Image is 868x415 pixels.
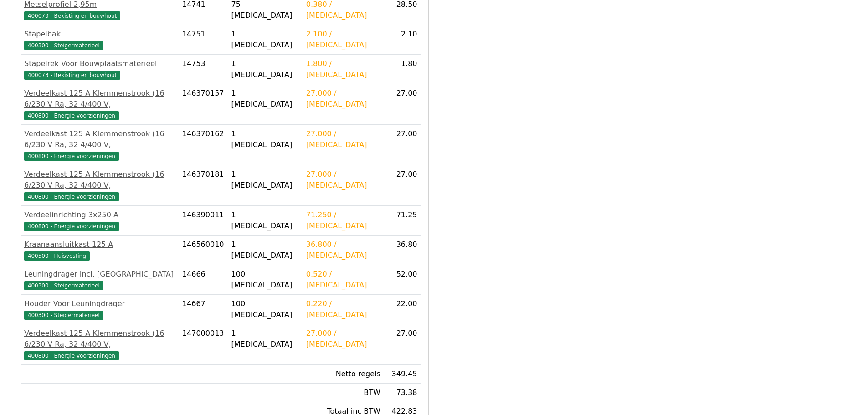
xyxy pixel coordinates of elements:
[384,206,421,236] td: 71.25
[306,29,380,51] div: 2.100 / [MEDICAL_DATA]
[24,251,90,261] span: 400500 - Huisvesting
[231,29,299,51] div: 1 [MEDICAL_DATA]
[24,328,175,350] div: Verdeelkast 125 A Klemmenstrook (16 6/230 V Ra, 32 4/400 V,
[231,298,299,320] div: 100 [MEDICAL_DATA]
[306,239,380,261] div: 36.800 / [MEDICAL_DATA]
[231,239,299,261] div: 1 [MEDICAL_DATA]
[24,128,175,161] a: Verdeelkast 125 A Klemmenstrook (16 6/230 V Ra, 32 4/400 V,400800 - Energie voorzieningen
[24,71,120,80] span: 400073 - Bekisting en bouwhout
[179,265,228,295] td: 14666
[179,165,228,206] td: 146370181
[303,384,384,402] td: BTW
[24,152,119,161] span: 400800 - Energie voorzieningen
[384,295,421,324] td: 22.00
[24,311,103,320] span: 400300 - Steigermaterieel
[24,281,103,290] span: 400300 - Steigermaterieel
[384,236,421,265] td: 36.80
[24,239,175,250] div: Kraanaansluitkast 125 A
[24,351,119,360] span: 400800 - Energie voorzieningen
[179,125,228,165] td: 146370162
[179,206,228,236] td: 146390011
[24,269,175,280] div: Leuningdrager Incl. [GEOGRAPHIC_DATA]
[179,55,228,84] td: 14753
[24,269,175,291] a: Leuningdrager Incl. [GEOGRAPHIC_DATA]400300 - Steigermaterieel
[179,295,228,324] td: 14667
[24,58,175,69] div: Stapelrek Voor Bouwplaatsmaterieel
[24,29,175,40] div: Stapelbak
[306,328,380,350] div: 27.000 / [MEDICAL_DATA]
[24,29,175,51] a: Stapelbak400300 - Steigermaterieel
[384,84,421,125] td: 27.00
[384,265,421,295] td: 52.00
[306,58,380,80] div: 1.800 / [MEDICAL_DATA]
[384,384,421,402] td: 73.38
[231,169,299,191] div: 1 [MEDICAL_DATA]
[24,88,175,110] div: Verdeelkast 125 A Klemmenstrook (16 6/230 V Ra, 32 4/400 V,
[24,210,175,231] a: Verdeelinrichting 3x250 A400800 - Energie voorzieningen
[231,328,299,350] div: 1 [MEDICAL_DATA]
[231,58,299,80] div: 1 [MEDICAL_DATA]
[24,239,175,261] a: Kraanaansluitkast 125 A400500 - Huisvesting
[24,210,175,220] div: Verdeelinrichting 3x250 A
[303,365,384,384] td: Netto regels
[384,55,421,84] td: 1.80
[24,328,175,361] a: Verdeelkast 125 A Klemmenstrook (16 6/230 V Ra, 32 4/400 V,400800 - Energie voorzieningen
[231,88,299,110] div: 1 [MEDICAL_DATA]
[384,365,421,384] td: 349.45
[179,324,228,365] td: 147000013
[179,25,228,55] td: 14751
[24,11,120,20] span: 400073 - Bekisting en bouwhout
[24,169,175,202] a: Verdeelkast 125 A Klemmenstrook (16 6/230 V Ra, 32 4/400 V,400800 - Energie voorzieningen
[384,324,421,365] td: 27.00
[24,41,103,50] span: 400300 - Steigermaterieel
[24,58,175,80] a: Stapelrek Voor Bouwplaatsmaterieel400073 - Bekisting en bouwhout
[306,269,380,291] div: 0.520 / [MEDICAL_DATA]
[24,222,119,231] span: 400800 - Energie voorzieningen
[306,128,380,150] div: 27.000 / [MEDICAL_DATA]
[24,298,175,320] a: Houder Voor Leuningdrager400300 - Steigermaterieel
[384,165,421,206] td: 27.00
[384,25,421,55] td: 2.10
[24,111,119,120] span: 400800 - Energie voorzieningen
[306,298,380,320] div: 0.220 / [MEDICAL_DATA]
[306,88,380,110] div: 27.000 / [MEDICAL_DATA]
[231,210,299,231] div: 1 [MEDICAL_DATA]
[179,236,228,265] td: 146560010
[24,298,175,309] div: Houder Voor Leuningdrager
[179,84,228,125] td: 146370157
[384,125,421,165] td: 27.00
[24,169,175,191] div: Verdeelkast 125 A Klemmenstrook (16 6/230 V Ra, 32 4/400 V,
[306,169,380,191] div: 27.000 / [MEDICAL_DATA]
[24,128,175,150] div: Verdeelkast 125 A Klemmenstrook (16 6/230 V Ra, 32 4/400 V,
[306,210,380,231] div: 71.250 / [MEDICAL_DATA]
[24,192,119,201] span: 400800 - Energie voorzieningen
[24,88,175,121] a: Verdeelkast 125 A Klemmenstrook (16 6/230 V Ra, 32 4/400 V,400800 - Energie voorzieningen
[231,269,299,291] div: 100 [MEDICAL_DATA]
[231,128,299,150] div: 1 [MEDICAL_DATA]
